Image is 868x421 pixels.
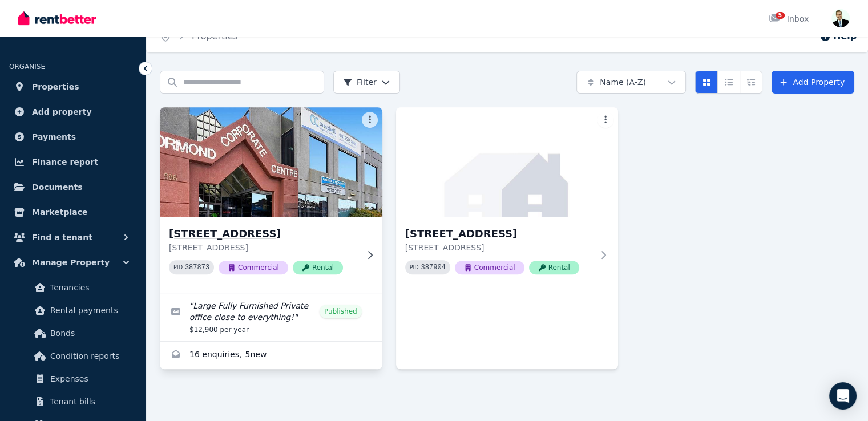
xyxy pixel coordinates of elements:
[9,201,136,224] a: Marketplace
[740,71,762,94] button: Expanded list view
[14,345,132,367] a: Condition reports
[50,303,127,317] span: Rental payments
[32,105,92,119] span: Add property
[405,242,594,253] p: [STREET_ADDRESS]
[695,71,718,94] button: Card view
[50,395,127,408] span: Tenant bills
[695,71,762,94] div: View options
[169,242,357,253] p: [STREET_ADDRESS]
[154,104,387,220] img: Suite 6/596 North Rd, Ormond
[9,100,136,123] a: Add property
[343,76,377,88] span: Filter
[410,264,419,270] small: PID
[160,293,382,341] a: Edit listing: Large Fully Furnished Private office close to everything!
[18,10,96,27] img: RentBetter
[717,71,740,94] button: Compact list view
[32,155,98,169] span: Finance report
[9,251,136,274] button: Manage Property
[14,276,132,299] a: Tenancies
[219,261,288,274] span: Commercial
[333,71,400,94] button: Filter
[32,80,79,94] span: Properties
[32,256,110,269] span: Manage Property
[421,264,446,272] code: 387904
[9,126,136,148] a: Payments
[14,299,132,322] a: Rental payments
[169,226,357,242] h3: [STREET_ADDRESS]
[396,107,619,293] a: Unit 6a/596 North Rd, Ormond[STREET_ADDRESS][STREET_ADDRESS]PID 387904CommercialRental
[362,112,378,128] button: More options
[576,71,686,94] button: Name (A-Z)
[14,367,132,390] a: Expenses
[50,349,127,363] span: Condition reports
[9,75,136,98] a: Properties
[32,205,87,219] span: Marketplace
[160,107,382,293] a: Suite 6/596 North Rd, Ormond[STREET_ADDRESS][STREET_ADDRESS]PID 387873CommercialRental
[772,71,854,94] a: Add Property
[173,264,183,270] small: PID
[9,176,136,199] a: Documents
[831,9,850,27] img: Matthew Taylor
[396,107,619,217] img: Unit 6a/596 North Rd, Ormond
[50,281,127,294] span: Tenancies
[769,13,809,25] div: Inbox
[14,390,132,413] a: Tenant bills
[146,21,252,52] nav: Breadcrumb
[32,230,92,244] span: Find a tenant
[50,326,127,340] span: Bonds
[160,342,382,369] a: Enquiries for Suite 6/596 North Rd, Ormond
[776,12,785,19] span: 5
[32,180,83,194] span: Documents
[529,261,579,274] span: Rental
[9,151,136,173] a: Finance report
[14,322,132,345] a: Bonds
[32,130,76,144] span: Payments
[50,372,127,386] span: Expenses
[9,63,45,71] span: ORGANISE
[829,382,857,410] div: Open Intercom Messenger
[405,226,594,242] h3: [STREET_ADDRESS]
[185,264,209,272] code: 387873
[600,76,646,88] span: Name (A-Z)
[293,261,343,274] span: Rental
[9,226,136,249] button: Find a tenant
[455,261,524,274] span: Commercial
[819,30,857,43] button: Help
[597,112,613,128] button: More options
